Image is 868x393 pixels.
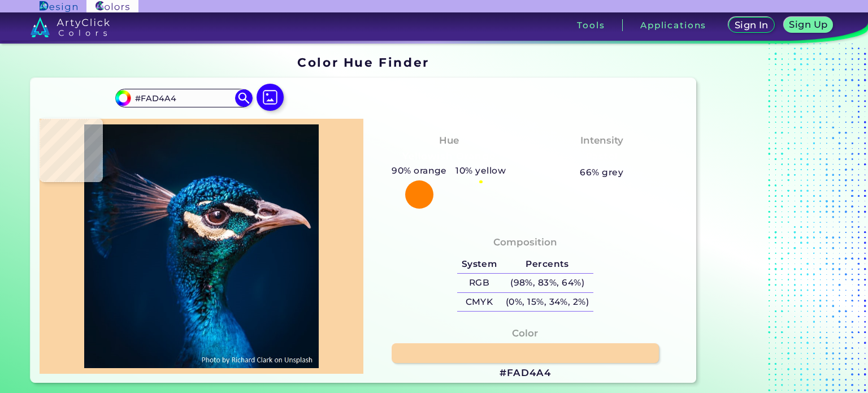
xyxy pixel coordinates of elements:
[501,274,593,292] h5: (98%, 83%, 64%)
[40,1,77,12] img: ArtyClick Design logo
[500,366,550,380] h3: #FAD4A4
[457,255,501,274] h5: System
[31,17,110,37] img: logo_artyclick_colors_white.svg
[457,293,501,312] h5: CMYK
[786,18,831,32] a: Sign Up
[235,89,252,106] img: icon search
[640,21,706,29] h3: Applications
[791,20,826,29] h5: Sign Up
[45,124,358,369] img: img_pavlin.jpg
[297,54,429,71] h1: Color Hue Finder
[398,150,500,163] h3: Yellowish Orange
[580,150,623,163] h3: Pastel
[388,163,452,178] h5: 90% orange
[501,293,593,312] h5: (0%, 15%, 34%, 2%)
[501,255,593,274] h5: Percents
[580,132,623,149] h4: Intensity
[580,165,623,180] h5: 66% grey
[439,132,459,149] h4: Hue
[257,84,284,111] img: icon picture
[131,90,236,106] input: type color..
[452,163,510,178] h5: 10% yellow
[512,325,538,342] h4: Color
[577,21,605,29] h3: Tools
[493,234,557,251] h4: Composition
[731,18,772,32] a: Sign In
[736,21,767,29] h5: Sign In
[457,274,501,292] h5: RGB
